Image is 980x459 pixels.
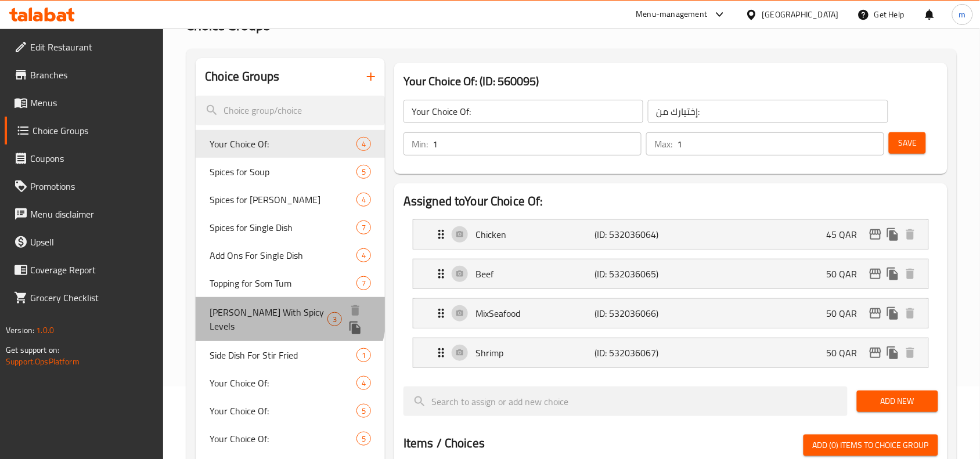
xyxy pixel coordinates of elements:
div: Choices [356,348,371,362]
span: 4 [357,194,370,205]
div: Your Choice Of:5 [196,425,385,453]
p: Max: [654,137,672,151]
button: delete [902,344,919,362]
input: search [403,386,848,416]
button: duplicate [884,344,902,362]
h3: Your Choice Of: (ID: 560095) [403,72,938,91]
span: Save [898,136,917,150]
button: edit [867,305,884,322]
span: 4 [357,250,370,261]
a: Menu disclaimer [5,200,164,228]
span: 4 [357,378,370,389]
a: Coupons [5,144,164,172]
span: Spices for [PERSON_NAME] [210,193,356,207]
p: 50 QAR [827,267,867,281]
span: 5 [357,167,370,178]
div: Choices [356,432,371,446]
span: Add New [866,394,929,409]
a: Upsell [5,228,164,256]
span: 5 [357,406,370,417]
p: (ID: 532036066) [595,306,674,320]
button: Add (0) items to choice group [804,435,938,456]
span: Get support on: [6,342,59,357]
li: Expand [403,333,938,373]
button: duplicate [884,226,902,243]
span: m [959,8,966,21]
div: [PERSON_NAME] With Spicy Levels3deleteduplicate [196,297,385,341]
div: Spices for [PERSON_NAME]4 [196,186,385,214]
span: Promotions [30,179,154,193]
div: Your Choice Of:5 [196,397,385,425]
a: Promotions [5,172,164,200]
div: Spices for Single Dish7 [196,214,385,241]
div: Choices [356,221,371,234]
a: Branches [5,61,164,89]
span: 7 [357,278,370,289]
button: duplicate [884,265,902,283]
span: Your Choice Of: [210,404,356,418]
button: delete [347,302,364,319]
button: delete [902,265,919,283]
div: Spices for Soup5 [196,158,385,186]
div: Expand [413,259,928,288]
a: Edit Restaurant [5,33,164,61]
div: Choices [356,137,371,151]
span: Menus [30,96,154,110]
div: Expand [413,338,928,367]
button: duplicate [347,319,364,337]
div: Expand [413,299,928,328]
p: 50 QAR [827,306,867,320]
li: Expand [403,294,938,333]
span: Your Choice Of: [210,376,356,390]
button: edit [867,265,884,283]
h2: Choice Groups [205,68,279,85]
div: Side Dish For Stir Fried1 [196,341,385,369]
span: Edit Restaurant [30,40,154,54]
h2: Assigned to Your Choice Of: [403,193,938,210]
button: Save [889,132,926,154]
div: Choices [356,276,371,290]
span: Spices for Soup [210,165,356,179]
button: edit [867,226,884,243]
span: [PERSON_NAME] With Spicy Levels [210,305,327,333]
p: MixSeafood [475,306,595,320]
div: Add Ons For Single Dish4 [196,241,385,269]
div: Choices [356,165,371,179]
h2: Items / Choices [403,435,485,452]
span: Menu disclaimer [30,207,154,221]
p: Chicken [475,227,595,241]
p: Shrimp [475,346,595,360]
span: 5 [357,433,370,444]
button: delete [902,226,919,243]
a: Choice Groups [5,117,164,144]
span: 1.0.0 [36,323,54,338]
p: (ID: 532036065) [595,267,674,281]
div: Choices [327,312,342,326]
div: Topping for Som Tum7 [196,269,385,297]
span: Coverage Report [30,263,154,277]
p: (ID: 532036067) [595,346,674,360]
span: 1 [357,350,370,361]
span: Grocery Checklist [30,291,154,305]
a: Menus [5,89,164,117]
a: Grocery Checklist [5,284,164,312]
span: 4 [357,139,370,150]
div: Choices [356,376,371,390]
div: Choices [356,193,371,207]
span: Coupons [30,151,154,165]
p: Beef [475,267,595,281]
button: Add New [857,391,938,412]
li: Expand [403,215,938,254]
button: delete [902,305,919,322]
span: Branches [30,68,154,82]
div: [GEOGRAPHIC_DATA] [762,8,839,21]
p: 45 QAR [827,227,867,241]
p: 50 QAR [827,346,867,360]
div: Choices [356,404,371,418]
div: Menu-management [636,8,708,21]
span: Your Choice Of: [210,137,356,151]
span: 7 [357,222,370,233]
span: Spices for Single Dish [210,221,356,234]
span: Your Choice Of: [210,432,356,446]
div: Your Choice Of:4 [196,369,385,397]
